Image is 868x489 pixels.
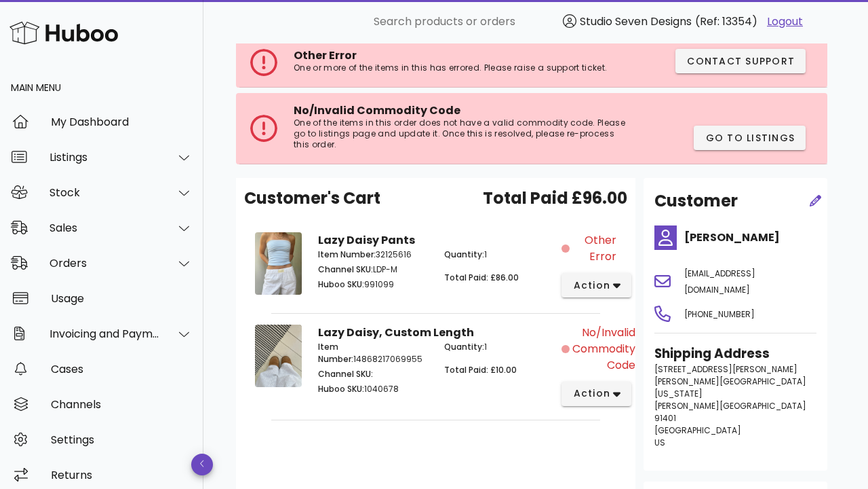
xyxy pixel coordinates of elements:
span: Other Error [294,48,357,63]
button: Contact Support [675,49,806,73]
span: Customer's Cart [244,186,380,211]
span: Quantity: [444,341,484,352]
span: [PERSON_NAME][GEOGRAPHIC_DATA] [654,376,806,387]
span: [EMAIL_ADDRESS][DOMAIN_NAME] [684,268,755,295]
div: Returns [51,469,193,482]
strong: Lazy Daisy, Custom Length [318,325,474,340]
span: [STREET_ADDRESS][PERSON_NAME] [654,363,797,375]
p: 32125616 [318,249,428,261]
span: Go to Listings [705,131,795,145]
p: 14868217069955 [318,341,428,365]
div: Stock [50,186,160,199]
p: 1040678 [318,383,428,395]
div: Sales [50,221,160,234]
h2: Customer [654,189,738,213]
img: Product Image [255,232,302,295]
span: Studio Seven Designs [580,14,692,29]
span: Total Paid: £86.00 [444,272,519,283]
div: Cases [51,363,193,376]
span: Total Paid: £10.00 [444,364,517,376]
a: Logout [767,14,803,30]
div: Settings [51,433,193,446]
p: LDP-M [318,264,428,276]
h3: Shipping Address [654,344,816,363]
span: US [654,437,665,448]
span: Item Number: [318,249,376,260]
div: Channels [51,398,193,411]
span: 91401 [654,412,676,424]
p: One or more of the items in this has errored. Please raise a support ticket. [294,62,608,73]
span: Total Paid £96.00 [483,186,627,211]
div: Invoicing and Payments [50,327,160,340]
button: action [561,382,631,406]
button: action [561,273,631,297]
span: Quantity: [444,249,484,260]
span: Other Error [572,232,616,265]
div: Orders [50,257,160,270]
span: Channel SKU: [318,264,373,275]
p: 1 [444,341,554,353]
span: Item Number: [318,341,353,365]
strong: Lazy Daisy Pants [318,232,415,248]
span: [US_STATE] [654,388,703,399]
p: One of the items in this order does not have a valid commodity code. Please go to listings page a... [294,117,627,150]
img: Huboo Logo [9,18,118,48]
span: Huboo SKU: [318,383,364,395]
div: My Dashboard [51,115,193,128]
div: Usage [51,292,193,305]
span: [PERSON_NAME][GEOGRAPHIC_DATA] [654,400,806,412]
div: Listings [50,151,160,164]
span: No/Invalid Commodity Code [572,325,635,374]
span: No/Invalid Commodity Code [294,103,460,118]
img: Product Image [255,325,302,387]
span: [GEOGRAPHIC_DATA] [654,424,741,436]
p: 1 [444,249,554,261]
span: (Ref: 13354) [695,14,757,29]
span: action [572,278,610,293]
button: Go to Listings [694,126,806,150]
span: Channel SKU: [318,368,373,380]
p: 991099 [318,278,428,291]
span: [PHONE_NUMBER] [684,308,755,320]
span: Huboo SKU: [318,278,364,290]
span: Contact Support [686,54,795,69]
h4: [PERSON_NAME] [684,230,816,246]
span: action [572,386,610,401]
